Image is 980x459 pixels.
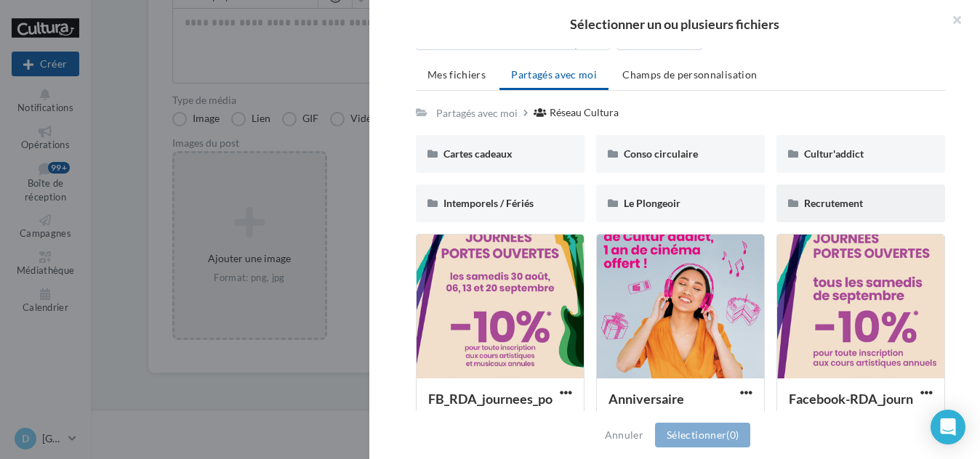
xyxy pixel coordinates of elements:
button: Annuler [599,426,649,444]
span: Champs de personnalisation [622,68,757,81]
span: Conso circulaire [624,147,698,160]
span: Mes fichiers [427,68,486,81]
span: Facebook-RDA_journee_portes_ouvertes [789,391,913,424]
span: Partagés avec moi [511,68,597,81]
span: (0) [726,428,739,441]
span: Cartes cadeaux [443,147,513,160]
div: Réseau Cultura [550,105,619,120]
span: Recrutement [804,197,863,209]
button: Sélectionner(0) [655,423,750,447]
span: Anniversaire Cultur'addict 15/09 au 28/09 [609,391,723,424]
span: Intemporels / Fériés [443,197,534,209]
h2: Sélectionner un ou plusieurs fichiers [393,17,957,31]
div: Open Intercom Messenger [931,410,965,444]
span: Cultur'addict [804,147,864,160]
span: FB_RDA_journees_portes_ouvertes_art et musique [428,391,553,424]
div: Partagés avec moi [436,106,518,121]
span: Le Plongeoir [624,197,680,209]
